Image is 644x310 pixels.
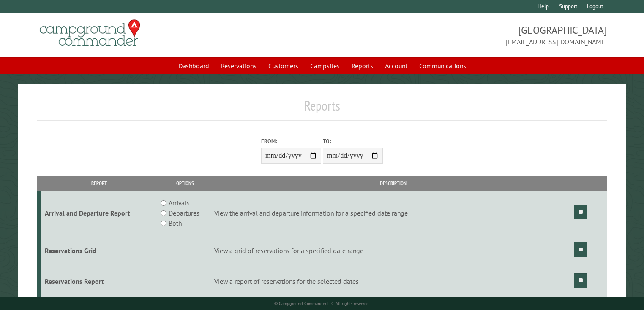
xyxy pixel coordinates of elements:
td: View the arrival and departure information for a specified date range [213,191,573,235]
a: Reports [347,58,378,74]
small: © Campground Commander LLC. All rights reserved. [274,301,370,306]
th: Options [157,176,213,191]
label: To: [323,137,383,145]
td: Arrival and Departure Report [41,191,157,235]
td: View a report of reservations for the selected dates [213,266,573,297]
a: Account [380,58,412,74]
a: Reservations [216,58,262,74]
a: Customers [263,58,303,74]
h1: Reports [37,97,607,121]
td: Reservations Report [41,266,157,297]
img: Campground Commander [37,16,143,49]
label: Arrivals [169,198,190,208]
label: Departures [169,208,199,218]
label: From: [261,137,321,145]
a: Communications [414,58,471,74]
th: Description [213,176,573,191]
td: Reservations Grid [41,235,157,266]
a: Dashboard [173,58,214,74]
label: Both [169,218,182,228]
td: View a grid of reservations for a specified date range [213,235,573,266]
th: Report [41,176,157,191]
a: Campsites [305,58,345,74]
span: [GEOGRAPHIC_DATA] [EMAIL_ADDRESS][DOMAIN_NAME] [322,23,607,47]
